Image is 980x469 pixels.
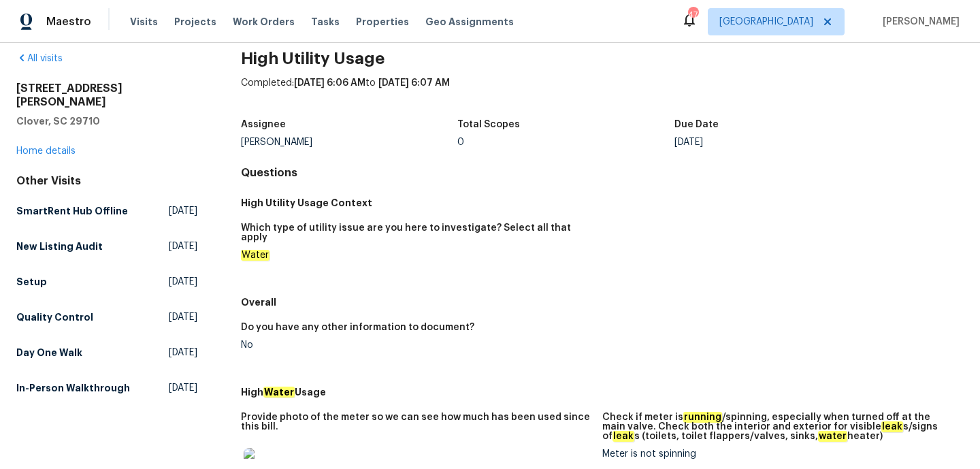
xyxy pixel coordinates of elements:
div: Other Visits [16,174,197,188]
h5: Provide photo of the meter so we can see how much has been used since this bill. [241,413,591,432]
a: Home details [16,146,76,156]
span: Properties [356,15,409,29]
span: [DATE] [169,240,197,253]
h5: New Listing Audit [16,240,103,253]
h5: Setup [16,275,47,289]
h5: Check if meter is /spinning, especially when turned off at the main valve. Check both the interio... [602,413,953,441]
em: water [818,431,847,442]
span: Tasks [311,17,340,27]
span: [DATE] 6:06 AM [294,78,365,88]
em: leak [881,421,903,432]
h5: Do you have any other information to document? [241,323,474,332]
h5: Clover, SC 29710 [16,114,197,128]
em: Water [263,387,295,398]
a: New Listing Audit[DATE] [16,234,197,259]
span: [GEOGRAPHIC_DATA] [719,15,813,29]
h5: Due Date [674,120,719,129]
span: Projects [174,15,216,29]
div: 47 [688,8,698,22]
div: No [241,340,591,350]
h5: Total Scopes [457,120,520,129]
h5: Quality Control [16,310,93,324]
h5: SmartRent Hub Offline [16,204,128,218]
span: [DATE] [169,275,197,289]
span: Geo Assignments [425,15,514,29]
a: SmartRent Hub Offline[DATE] [16,199,197,223]
div: Completed: to [241,76,964,112]
h5: In-Person Walkthrough [16,381,130,395]
h5: High Usage [241,385,964,399]
span: [DATE] [169,346,197,359]
h2: High Utility Usage [241,52,964,65]
span: [DATE] [169,310,197,324]
h4: Questions [241,166,964,180]
a: All visits [16,54,63,63]
h5: Overall [241,295,964,309]
span: Visits [130,15,158,29]
h5: High Utility Usage Context [241,196,964,210]
span: [DATE] 6:07 AM [378,78,450,88]
h5: Which type of utility issue are you here to investigate? Select all that apply [241,223,591,242]
div: [PERSON_NAME] [241,138,458,147]
h2: [STREET_ADDRESS][PERSON_NAME] [16,82,197,109]
span: [PERSON_NAME] [877,15,960,29]
div: Meter is not spinning [602,449,953,459]
h5: Day One Walk [16,346,82,359]
a: Setup[DATE] [16,270,197,294]
div: 0 [457,138,674,147]
a: Quality Control[DATE] [16,305,197,329]
span: Maestro [46,15,91,29]
a: In-Person Walkthrough[DATE] [16,376,197,400]
a: Day One Walk[DATE] [16,340,197,365]
span: [DATE] [169,204,197,218]
em: leak [612,431,634,442]
span: Work Orders [233,15,295,29]
div: [DATE] [674,138,892,147]
em: running [683,412,722,423]
em: Water [241,250,269,261]
h5: Assignee [241,120,286,129]
span: [DATE] [169,381,197,395]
